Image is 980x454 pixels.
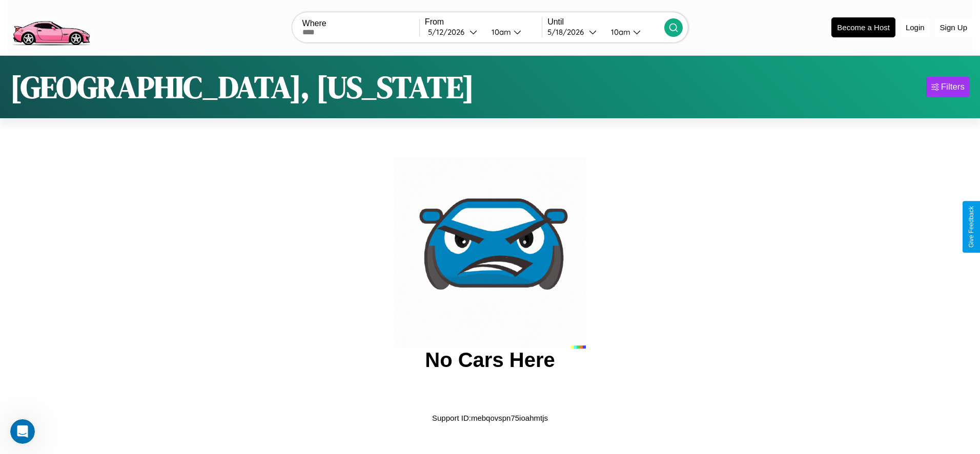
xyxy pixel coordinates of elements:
div: Give Feedback [968,206,975,248]
button: 10am [603,27,664,37]
label: Where [302,19,419,28]
p: Support ID: mebqovspn75ioahmtjs [432,411,548,425]
div: 5 / 12 / 2026 [428,27,469,37]
button: Become a Host [831,17,895,37]
img: logo [8,5,94,48]
button: 5/12/2026 [425,27,483,37]
img: car [394,157,586,349]
iframe: Intercom live chat [10,419,35,444]
div: Filters [941,82,965,92]
h2: No Cars Here [425,349,555,372]
div: 10am [606,27,633,37]
div: 5 / 18 / 2026 [547,27,589,37]
h1: [GEOGRAPHIC_DATA], [US_STATE] [10,66,474,108]
button: 10am [483,27,542,37]
button: Sign Up [935,18,972,37]
button: Login [901,18,930,37]
button: Filters [926,77,970,97]
label: From [425,17,542,27]
label: Until [547,17,664,27]
div: 10am [486,27,514,37]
